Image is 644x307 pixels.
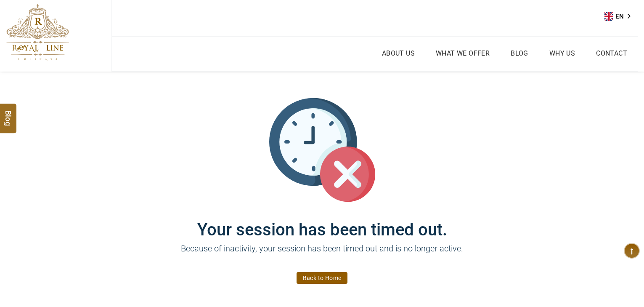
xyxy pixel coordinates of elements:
[297,272,348,284] a: Back to Home
[509,47,530,59] a: Blog
[3,110,14,117] span: Blog
[434,47,492,59] a: What we Offer
[70,242,575,267] p: Because of inactivity, your session has been timed out and is no longer active.
[604,10,636,23] aside: Language selected: English
[604,10,636,23] a: EN
[604,10,636,23] div: Language
[70,203,575,240] h1: Your session has been timed out.
[6,4,69,61] img: The Royal Line Holidays
[269,97,375,203] img: session_time_out.svg
[547,47,577,59] a: Why Us
[594,47,629,59] a: Contact
[380,47,417,59] a: About Us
